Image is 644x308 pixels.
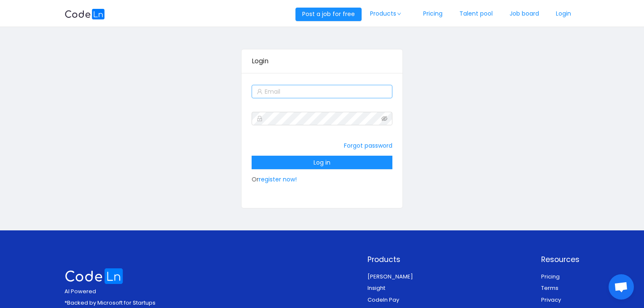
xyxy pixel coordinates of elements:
[368,284,385,292] a: Insight
[541,273,560,281] a: Pricing
[252,49,392,73] div: Login
[259,175,297,184] a: register now!
[64,287,96,295] span: AI Powered
[64,9,105,19] img: logobg.f302741d.svg
[252,85,392,98] input: Email
[257,89,263,95] i: icon: user
[252,156,392,169] button: Log in
[64,299,156,307] p: *Backed by Microsoft for Startups
[368,254,428,265] p: Products
[609,274,634,300] div: Open chat
[252,158,392,184] span: Or
[381,116,387,122] i: icon: eye-invisible
[295,8,362,21] button: Post a job for free
[257,116,263,122] i: icon: lock
[368,296,399,304] a: Codeln Pay
[344,141,392,150] a: Forgot password
[397,12,402,16] i: icon: down
[541,284,558,292] a: Terms
[541,254,580,265] p: Resources
[368,273,413,281] a: [PERSON_NAME]
[295,10,362,18] a: Post a job for free
[64,268,123,284] img: logo
[541,296,561,304] a: Privacy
